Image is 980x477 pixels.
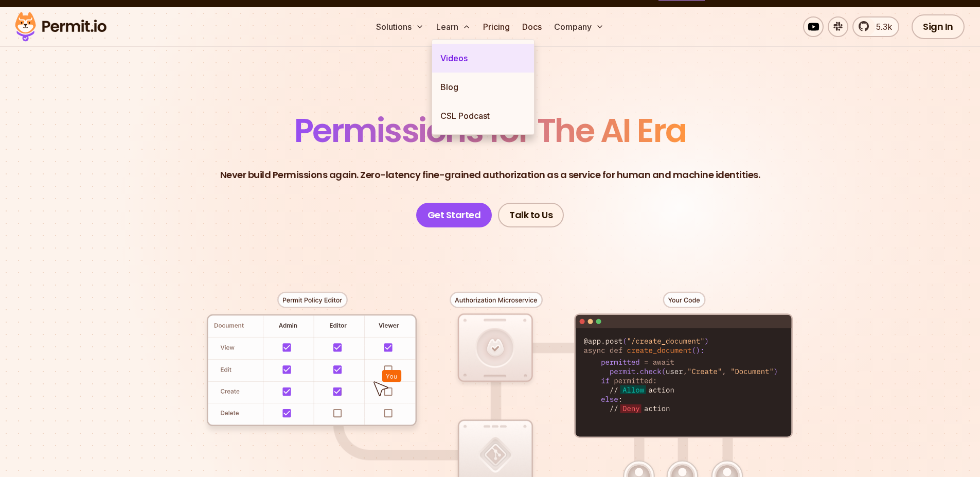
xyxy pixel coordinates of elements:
button: Company [550,16,608,37]
button: Learn [432,16,475,37]
span: 5.3k [870,21,892,33]
button: Solutions [372,16,428,37]
a: CSL Podcast [432,101,534,130]
a: Videos [432,44,534,73]
a: 5.3k [852,16,899,37]
a: Talk to Us [498,203,564,227]
a: Get Started [416,203,492,227]
a: Docs [518,16,546,37]
a: Sign In [912,14,965,39]
p: Never build Permissions again. Zero-latency fine-grained authorization as a service for human and... [220,168,760,182]
a: Blog [432,73,534,101]
span: Permissions for The AI Era [294,108,686,153]
a: Pricing [479,16,514,37]
img: Permit logo [10,9,111,44]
